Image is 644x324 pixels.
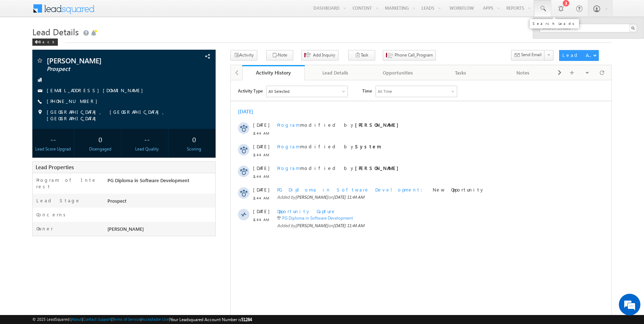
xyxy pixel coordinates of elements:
[313,52,335,58] span: Add Inquiry
[7,5,32,16] span: Activity Type
[47,87,147,93] a: [EMAIL_ADDRESS][DOMAIN_NAME]
[46,106,196,112] span: PG Diploma in Software Development
[32,316,252,323] span: © 2025 LeadSquared | | | | |
[128,132,166,146] div: --
[128,146,166,152] div: Lead Quality
[540,24,637,32] input: Search Leads
[46,128,105,134] : Opportunity Capture
[533,21,576,26] div: Search Leads
[36,6,117,17] div: All Selected
[34,146,73,152] div: Lead Score Upgrad
[118,4,135,21] div: Minimize live chat window
[46,41,171,48] span: modified by
[81,146,119,152] div: Disengaged
[106,197,215,207] div: Prospect
[107,226,144,232] span: [PERSON_NAME]
[175,132,213,146] div: 0
[65,114,97,120] span: [PERSON_NAME]
[46,63,69,69] span: Program
[132,5,141,16] span: Time
[32,38,61,44] a: Back
[106,177,215,187] div: PG Diploma in Software Development
[559,50,599,61] button: Lead Actions
[34,132,73,146] div: --
[22,136,44,143] span: 11:44 AM
[98,222,130,231] em: Start Chat
[175,146,213,152] div: Scoring
[429,65,492,80] a: Tasks
[435,68,486,77] div: Tasks
[46,41,69,48] span: Program
[102,143,134,148] span: [DATE] 11:44 AM
[248,69,299,76] div: Activity History
[47,98,101,105] span: [PHONE_NUMBER]
[230,50,257,60] button: Activity
[22,50,44,56] span: 11:44 AM
[36,163,74,171] span: Lead Properties
[124,85,171,91] strong: [PERSON_NAME]
[12,38,30,47] img: d_60004797649_company_0_60004797649
[46,142,345,149] span: Added by on
[383,50,436,60] button: Phone Call_Program
[202,106,254,112] span: New Opportunity
[511,50,545,60] button: Send Email
[305,65,367,80] a: Lead Details
[395,52,433,58] span: Phone Call_Program
[170,317,252,322] span: Your Leadsquared Account Number is
[32,26,79,37] span: Lead Details
[22,128,38,134] span: [DATE]
[47,109,197,122] span: [GEOGRAPHIC_DATA], [GEOGRAPHIC_DATA], [GEOGRAPHIC_DATA]
[147,8,161,14] div: All Time
[36,197,80,204] label: Lead Stage
[46,114,345,120] span: Added by on
[348,50,375,60] button: Task
[38,8,59,14] div: All Selected
[7,28,31,35] div: [DATE]
[47,66,161,73] span: Prospect
[498,68,548,77] div: Notes
[46,85,69,91] span: Program
[22,63,38,69] span: [DATE]
[22,41,38,48] span: [DATE]
[22,114,44,121] span: 11:44 AM
[521,51,542,58] span: Send Email
[241,317,252,322] span: 51284
[81,132,119,146] div: 0
[102,114,134,120] span: [DATE] 11:44 AM
[32,39,58,46] div: Back
[142,317,169,321] a: Acceptable Use
[124,63,151,69] strong: System
[51,135,122,140] a: PG Diploma in Software Development
[46,85,171,91] span: modified by
[47,57,161,64] span: [PERSON_NAME]
[36,211,68,218] label: Concerns
[562,52,593,58] div: Lead Actions
[22,71,44,78] span: 11:44 AM
[492,65,555,80] a: Notes
[124,41,171,48] strong: [PERSON_NAME]
[266,50,293,60] button: Note
[22,85,38,91] span: [DATE]
[367,65,429,80] a: Opportunities
[36,225,53,232] label: Owner
[112,317,141,321] a: Terms of Service
[65,143,97,148] span: [PERSON_NAME]
[242,65,305,80] a: Activity History
[22,93,44,99] span: 11:44 AM
[22,106,38,113] span: [DATE]
[46,63,151,69] span: modified by
[36,177,99,190] label: Program of Interest
[72,317,82,321] a: About
[373,68,423,77] div: Opportunities
[83,317,111,321] a: Contact Support
[310,68,361,77] div: Lead Details
[37,38,121,47] div: Chat with us now
[301,50,339,60] button: Add Inquiry
[9,67,131,216] textarea: Type your message and hit 'Enter'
